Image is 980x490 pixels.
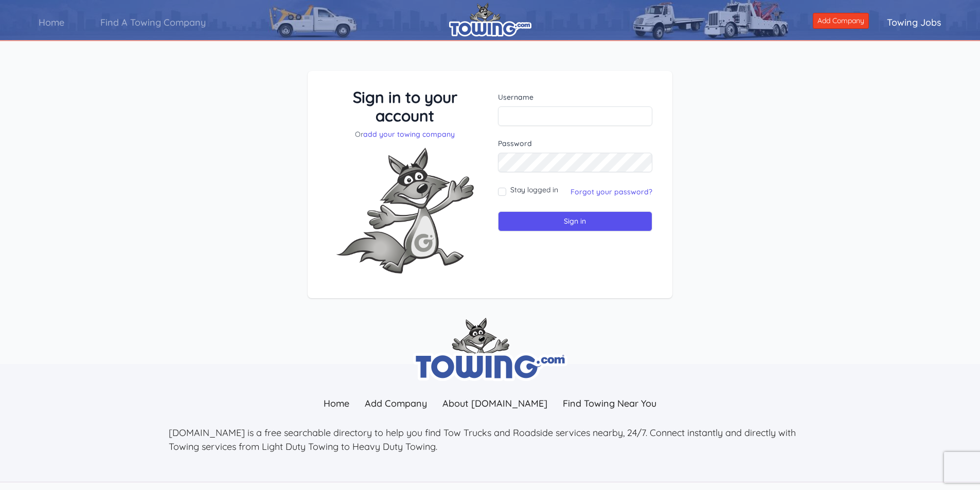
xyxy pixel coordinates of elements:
[169,426,812,453] p: [DOMAIN_NAME] is a free searchable directory to help you find Tow Trucks and Roadside services ne...
[363,130,455,139] a: add your towing company
[316,392,357,414] a: Home
[82,8,224,37] a: Find A Towing Company
[498,92,653,102] label: Username
[510,185,558,195] label: Stay logged in
[328,129,483,139] p: Or
[328,139,482,282] img: Fox-Excited.png
[813,13,869,29] a: Add Company
[435,392,555,414] a: About [DOMAIN_NAME]
[413,318,567,381] img: towing
[571,187,652,196] a: Forgot your password?
[869,8,959,37] a: Towing Jobs
[328,88,483,125] h3: Sign in to your account
[21,8,82,37] a: Home
[498,138,653,149] label: Password
[555,392,664,414] a: Find Towing Near You
[498,211,653,231] input: Sign in
[357,392,435,414] a: Add Company
[449,3,531,37] img: logo.png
